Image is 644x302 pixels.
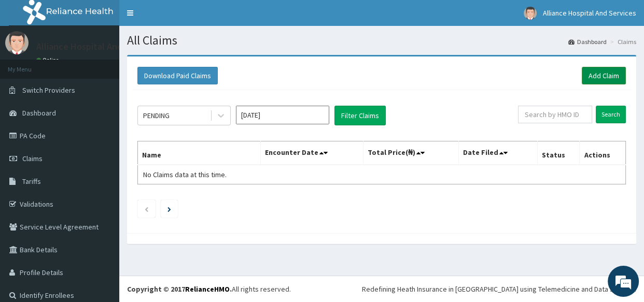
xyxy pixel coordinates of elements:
li: Claims [608,37,636,46]
span: Switch Providers [22,85,75,95]
strong: Copyright © 2017 . [127,284,232,294]
span: No Claims data at this time. [143,170,227,179]
button: Download Paid Claims [137,67,218,84]
h1: All Claims [127,34,636,47]
th: Encounter Date [261,141,363,165]
button: Filter Claims [334,106,386,125]
th: Date Filed [458,141,537,165]
th: Actions [580,141,626,165]
a: Add Claim [582,67,626,84]
th: Total Price(₦) [363,141,459,165]
footer: All rights reserved. [119,276,644,302]
a: Online [36,56,61,64]
a: Previous page [144,204,149,213]
div: PENDING [143,110,170,121]
input: Select Month and Year [236,106,329,124]
span: Tariffs [22,177,41,186]
a: RelianceHMO [185,284,230,294]
a: Dashboard [568,37,607,46]
th: Status [537,141,580,165]
a: Next page [167,204,171,213]
span: Claims [22,154,43,163]
input: Search by HMO ID [518,106,592,123]
p: Alliance Hospital And Services [36,42,159,51]
img: User Image [5,31,29,54]
div: Redefining Heath Insurance in [GEOGRAPHIC_DATA] using Telemedicine and Data Science! [362,284,636,294]
img: User Image [524,7,537,20]
span: Dashboard [22,108,56,118]
input: Search [596,106,626,123]
span: Alliance Hospital And Services [543,8,636,18]
th: Name [138,141,261,165]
